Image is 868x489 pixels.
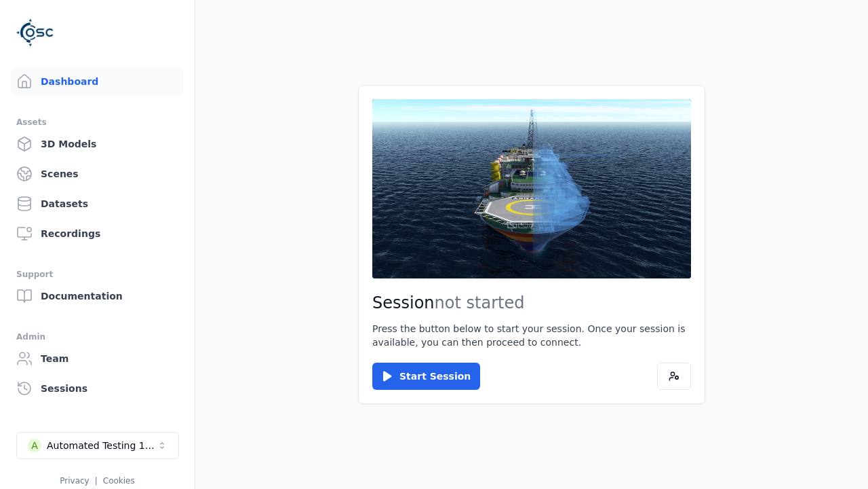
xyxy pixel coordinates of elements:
button: Select a workspace [16,432,179,459]
span: not started [435,293,525,312]
span: | [95,476,98,486]
a: Datasets [11,190,184,217]
div: Support [16,266,178,283]
div: Admin [16,329,178,345]
button: Start Session [372,363,480,390]
h2: Session [372,292,691,314]
a: Recordings [11,220,184,247]
a: Dashboard [11,68,184,95]
a: 3D Models [11,130,184,158]
a: Team [11,345,184,372]
a: Cookies [103,476,135,486]
img: Logo [16,14,54,52]
div: Automated Testing 1 - Playwright [47,439,157,452]
a: Scenes [11,160,184,187]
p: Press the button below to start your session. Once your session is available, you can then procee... [372,322,691,349]
a: Privacy [60,476,89,486]
a: Sessions [11,375,184,402]
div: A [28,439,41,452]
a: Documentation [11,283,184,310]
div: Assets [16,114,178,130]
